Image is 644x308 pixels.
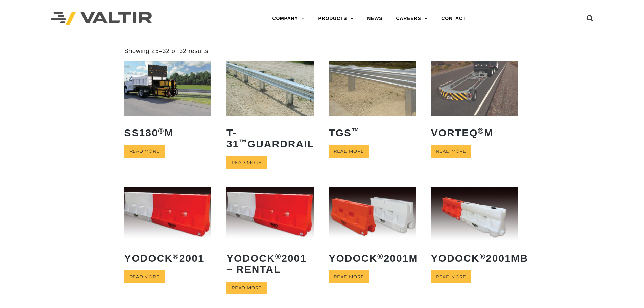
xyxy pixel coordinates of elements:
sup: ® [275,252,282,261]
sup: ™ [239,138,247,146]
a: CONTACT [434,12,473,25]
a: Read more about “VORTEQ® M” [431,145,471,158]
h2: VORTEQ M [431,122,518,143]
a: T-31™Guardrail [226,61,314,154]
sup: ® [158,127,165,135]
a: Read more about “T-31™ Guardrail” [226,156,267,169]
sup: ® [478,127,484,135]
a: CAREERS [389,12,434,25]
img: Yodock 2001 Water Filled Barrier and Barricade [124,187,212,241]
a: Read more about “TGS™” [329,145,369,158]
img: Yodock 2001 Water Filled Barrier and Barricade [226,187,314,241]
h2: TGS [329,122,416,143]
a: Yodock®2001MB [431,187,518,268]
a: Read more about “Yodock® 2001 - Rental” [226,282,267,294]
p: Showing 25–32 of 32 results [124,47,209,55]
sup: ® [377,252,384,261]
h2: Yodock 2001MB [431,247,518,269]
a: Yodock®2001 – Rental [226,187,314,280]
a: Yodock®2001M [329,187,416,268]
h2: Yodock 2001 [124,247,212,269]
h2: Yodock 2001M [329,247,416,269]
a: PRODUCTS [311,12,360,25]
a: TGS™ [329,61,416,143]
a: SS180®M [124,61,212,143]
sup: ® [480,252,486,261]
a: NEWS [360,12,389,25]
h2: SS180 M [124,122,212,143]
a: COMPANY [265,12,311,25]
a: Read more about “Yodock® 2001M” [329,270,369,283]
a: Read more about “Yodock® 2001MB” [431,270,471,283]
sup: ® [173,252,179,261]
h2: T-31 Guardrail [226,122,314,155]
sup: ™ [352,127,360,135]
a: Read more about “SS180® M” [124,145,165,158]
a: VORTEQ®M [431,61,518,143]
img: Valtir [51,12,152,26]
a: Read more about “Yodock® 2001” [124,270,165,283]
a: Yodock®2001 [124,187,212,268]
h2: Yodock 2001 – Rental [226,247,314,280]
